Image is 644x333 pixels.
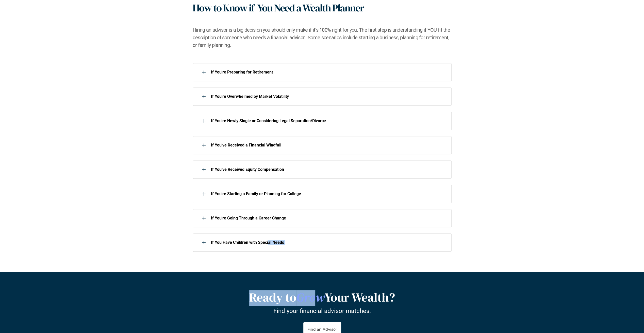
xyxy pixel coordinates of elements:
[307,327,337,331] p: Find an Advisor
[211,94,445,99] p: If You're Overwhelmed by Market Volatility
[211,240,445,245] p: If You Have Children with Special Needs
[296,289,325,306] em: Grow
[211,143,445,147] p: If You've Received a Financial Windfall
[211,216,445,220] p: If You're Going Through a Career Change
[195,290,449,305] h2: Ready to Your Wealth?
[211,191,445,196] p: If You're Starting a Family or Planning for College
[273,307,371,314] p: Find your financial advisor matches.
[211,167,445,172] p: If You've Received Equity Compensation
[193,26,452,49] h2: Hiring an advisor is a big decision you should only make if it’s 100% right for you. The first st...
[211,70,445,75] p: If You're Preparing for Retirement
[211,118,445,123] p: If You're Newly Single or Considering Legal Separation/Divorce
[193,2,364,14] h1: How to Know if You Need a Wealth Planner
